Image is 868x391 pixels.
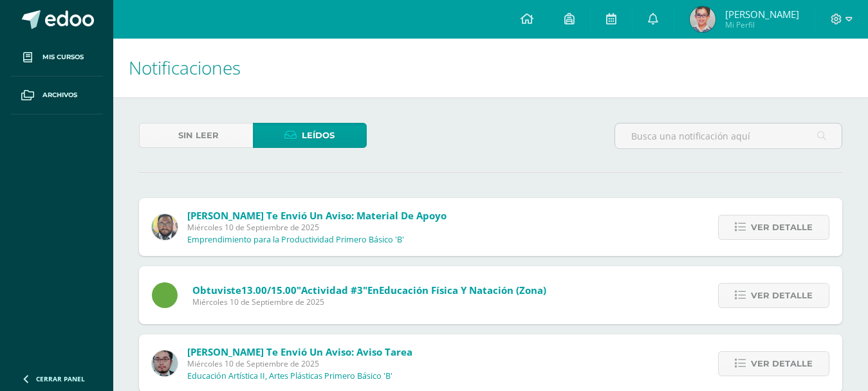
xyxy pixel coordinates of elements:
[253,123,367,148] a: Leídos
[751,352,813,376] span: Ver detalle
[187,371,392,381] p: Educación Artística II, Artes Plásticas Primero Básico 'B'
[187,358,412,369] span: Miércoles 10 de Septiembre de 2025
[725,8,799,21] span: [PERSON_NAME]
[192,284,546,296] span: Obtuviste en
[42,52,84,62] span: Mis cursos
[187,222,447,233] span: Miércoles 10 de Septiembre de 2025
[751,284,813,307] span: Ver detalle
[379,284,546,296] span: Educación Física y Natación (Zona)
[10,39,103,77] a: Mis cursos
[36,374,85,383] span: Cerrar panel
[129,55,241,80] span: Notificaciones
[187,209,447,222] span: [PERSON_NAME] te envió un aviso: Material de apoyo
[187,235,404,245] p: Emprendimiento para la Productividad Primero Básico 'B'
[725,19,799,30] span: Mi Perfil
[42,90,77,100] span: Archivos
[152,350,178,376] img: 5fac68162d5e1b6fbd390a6ac50e103d.png
[751,215,813,239] span: Ver detalle
[10,77,103,114] a: Archivos
[615,123,842,149] input: Busca una notificación aquí
[302,123,335,147] span: Leídos
[187,345,412,358] span: [PERSON_NAME] te envió un aviso: Aviso tarea
[297,284,367,296] span: "Actividad #3"
[241,284,297,296] span: 13.00/15.00
[178,123,219,147] span: Sin leer
[690,6,716,32] img: d06bc060a216a9825672d06be52b8b9d.png
[139,123,253,148] a: Sin leer
[152,214,178,240] img: 712781701cd376c1a616437b5c60ae46.png
[192,296,546,307] span: Miércoles 10 de Septiembre de 2025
